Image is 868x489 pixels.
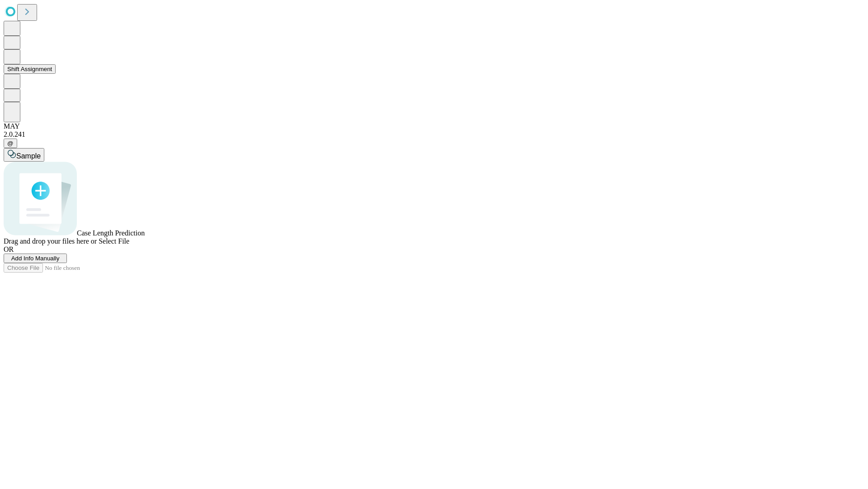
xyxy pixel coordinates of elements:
[7,140,14,147] span: @
[4,245,14,253] span: OR
[16,152,41,160] span: Sample
[4,122,864,130] div: MAY
[4,139,17,148] button: @
[4,64,56,74] button: Shift Assignment
[99,237,129,245] span: Select File
[77,229,145,237] span: Case Length Prediction
[4,254,67,263] button: Add Info Manually
[4,130,864,139] div: 2.0.241
[11,255,60,262] span: Add Info Manually
[4,148,44,162] button: Sample
[4,237,97,245] span: Drag and drop your files here or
